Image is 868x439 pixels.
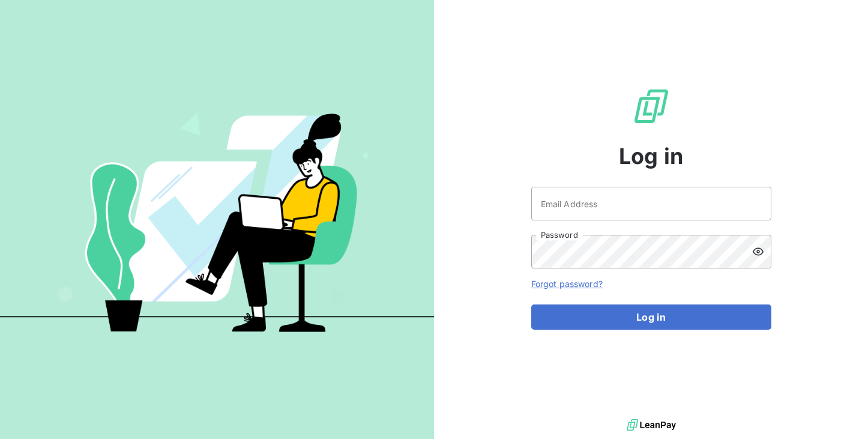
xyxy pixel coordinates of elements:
input: placeholder [531,187,771,220]
span: Log in [619,140,683,172]
img: logo [627,416,676,434]
img: LeanPay Logo [632,87,671,126]
button: Log in [531,304,771,330]
a: Forgot password? [531,279,603,289]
